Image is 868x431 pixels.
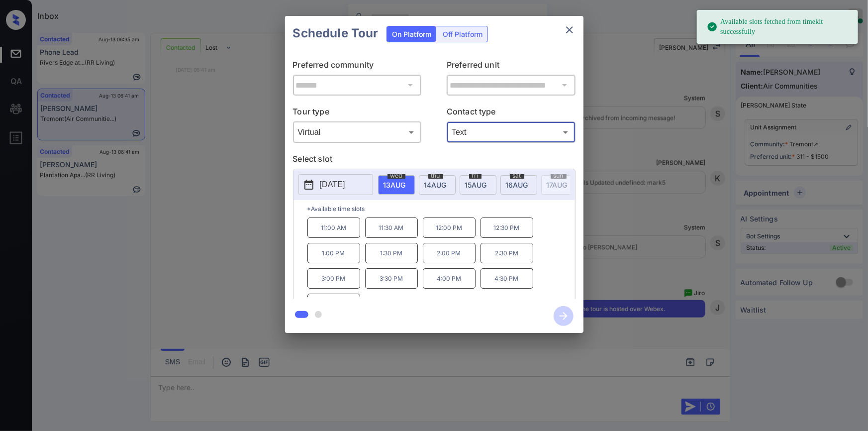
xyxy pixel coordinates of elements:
[419,175,456,195] div: date-select
[438,26,487,42] div: Off Platform
[378,175,415,195] div: date-select
[307,243,360,263] p: 1:00 PM
[460,175,496,195] div: date-select
[447,106,576,121] p: Contact type
[465,181,487,189] span: 15 AUG
[423,217,476,238] p: 12:00 PM
[560,20,579,40] button: close
[307,294,360,314] p: 5:00 PM
[449,124,573,140] div: Text
[481,268,533,289] p: 4:30 PM
[295,124,419,140] div: Virtual
[500,175,537,195] div: date-select
[285,16,386,51] h2: Schedule Tour
[387,173,405,179] span: wed
[423,243,476,263] p: 2:00 PM
[707,13,850,41] div: Available slots fetched from timekit successfully
[469,173,482,179] span: fri
[307,217,360,238] p: 11:00 AM
[293,59,422,75] p: Preferred community
[481,243,533,263] p: 2:30 PM
[307,268,360,289] p: 3:00 PM
[548,303,579,329] button: btn-next
[510,173,524,179] span: sat
[365,268,418,289] p: 3:30 PM
[365,243,418,263] p: 1:30 PM
[428,173,443,179] span: thu
[424,181,447,189] span: 14 AUG
[293,153,576,169] p: Select slot
[506,181,528,189] span: 16 AUG
[298,174,373,195] button: [DATE]
[384,181,406,189] span: 13 AUG
[481,217,533,238] p: 12:30 PM
[447,59,576,75] p: Preferred unit
[293,106,422,121] p: Tour type
[387,26,436,42] div: On Platform
[365,217,418,238] p: 11:30 AM
[307,200,575,217] p: *Available time slots
[423,268,476,289] p: 4:00 PM
[320,179,345,191] p: [DATE]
